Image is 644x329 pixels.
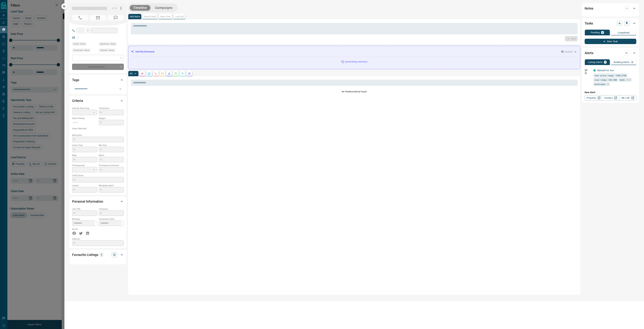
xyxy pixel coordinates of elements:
[188,72,191,75] svg: Agent Actions
[591,31,600,34] p: Pending
[99,117,124,120] p: Budget:
[72,199,103,204] h2: Personal Information
[72,97,124,105] div: Criteria
[130,72,132,75] p: All
[585,72,587,74] svg: Push Notification Only
[72,77,79,83] h2: Tags
[130,5,150,11] button: Timeline
[175,72,177,75] svg: Requests
[72,251,124,259] div: Favourite Listings0
[620,78,630,81] span: beds: 1-1
[72,218,97,221] p: Birthday:
[152,5,176,11] button: Campaigns
[602,95,619,101] a: Condos
[619,95,636,101] a: Mr.Loft
[130,15,140,18] p: Add Note
[181,72,184,75] svg: Opportunities
[161,72,164,75] svg: Emails
[585,39,636,44] button: New Task
[99,207,124,211] p: Company:
[618,32,630,34] p: Completed
[99,144,124,147] p: Min Size:
[131,90,578,93] p: No Timeline Activity Found
[99,184,124,187] p: Mortgage Agent:
[118,87,123,91] button: Open
[632,61,633,63] p: 0
[72,127,124,130] p: Areas Searched:
[72,15,88,20] span: No Number
[101,253,102,257] p: 0
[100,42,116,46] span: Signed up - Never
[72,207,97,211] p: Job Title:
[585,50,593,56] h2: Alerts
[614,61,630,63] p: Building Alerts
[593,69,596,72] div: condos.ca
[585,19,636,27] div: Tasks
[99,154,124,157] p: Baths:
[588,61,603,63] p: Listing Alerts
[72,107,97,110] p: Actively Searching:
[585,6,593,11] h2: Notes
[72,64,124,70] div: Do Not Contact
[72,154,97,157] p: Beds:
[131,49,577,55] div: Activity Summary
[72,134,124,137] p: Motivation:
[148,72,150,75] svg: Lead Browsing Activity
[597,69,614,72] a: Tailored For You
[72,144,97,147] p: Home Type:
[602,31,603,34] p: 0
[595,78,617,81] span: size range: 342,988
[72,252,98,257] h2: Favourite Listings
[90,15,106,20] span: No Email
[72,184,97,187] p: Lawyer:
[605,61,606,63] p: 1
[72,117,97,120] p: Search Range:
[585,21,593,26] h2: Tasks
[595,74,626,77] span: rent price range: 1260,3740
[99,107,124,110] p: Timeframe:
[72,120,97,125] p: -- - --
[72,197,124,205] div: Personal Information
[135,50,154,53] p: Activity Summary
[585,49,636,57] div: Alerts
[141,72,144,75] svg: Notes
[100,49,114,52] span: Claimed - Never
[72,98,83,103] h2: Criteria
[99,164,124,167] p: Pre-Approval Amount:
[72,164,97,167] p: Pre-Approved:
[168,72,171,75] svg: Listing Alerts
[73,49,89,52] span: Contacted - Never
[72,76,124,84] div: Tags
[585,95,602,101] a: Property
[585,91,636,94] p: New Alert:
[77,36,79,39] a: --
[99,218,124,221] p: Possession Date:
[345,60,367,64] p: generating summary
[73,42,86,46] span: Active - Never
[595,82,609,86] span: bathrooms: 1
[108,15,124,20] span: No Number
[585,69,591,72] p: Off
[154,72,157,75] svg: Calls
[72,174,124,177] p: Credit Score:
[72,228,97,231] p: Social:
[585,4,636,12] div: Notes
[72,237,124,241] p: Address:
